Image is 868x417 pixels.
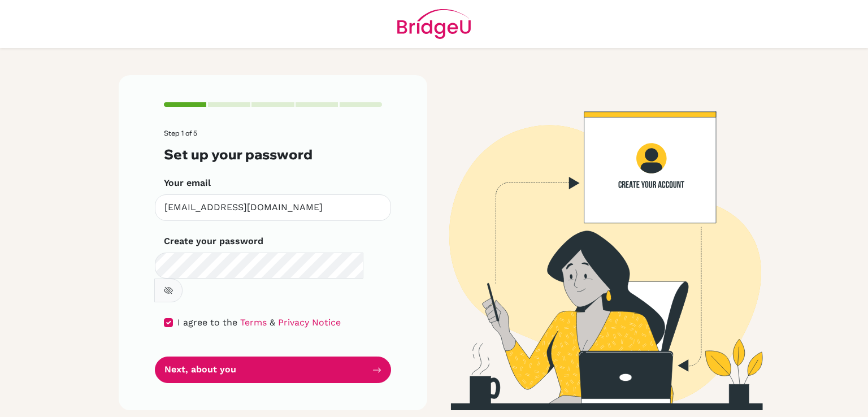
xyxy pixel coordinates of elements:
input: Insert your email* [155,194,391,221]
h3: Set up your password [164,146,382,163]
a: Terms [240,317,267,328]
span: I agree to the [177,317,237,328]
label: Create your password [164,234,263,248]
span: Step 1 of 5 [164,129,197,137]
a: Privacy Notice [278,317,341,328]
label: Your email [164,176,211,190]
button: Next, about you [155,357,391,383]
span: & [270,317,275,328]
